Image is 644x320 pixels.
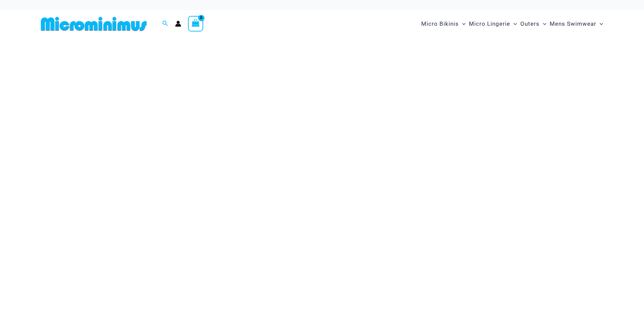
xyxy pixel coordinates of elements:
span: Micro Bikinis [421,15,459,33]
span: Menu Toggle [540,15,546,33]
a: Micro BikinisMenu ToggleMenu Toggle [420,14,467,34]
a: OutersMenu ToggleMenu Toggle [519,14,548,34]
a: Account icon link [175,21,181,27]
span: Mens Swimwear [550,15,596,33]
a: View Shopping Cart, empty [188,16,204,31]
nav: Site Navigation [419,13,606,35]
img: MM SHOP LOGO FLAT [38,16,149,31]
span: Menu Toggle [596,15,603,33]
a: Search icon link [162,20,168,28]
span: Outers [520,15,540,33]
img: Waves Breaking Ocean Bikini Pack [37,45,607,239]
a: Micro LingerieMenu ToggleMenu Toggle [467,14,519,34]
a: Mens SwimwearMenu ToggleMenu Toggle [548,14,605,34]
span: Menu Toggle [459,15,466,33]
span: Micro Lingerie [469,15,510,33]
span: Menu Toggle [510,15,517,33]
